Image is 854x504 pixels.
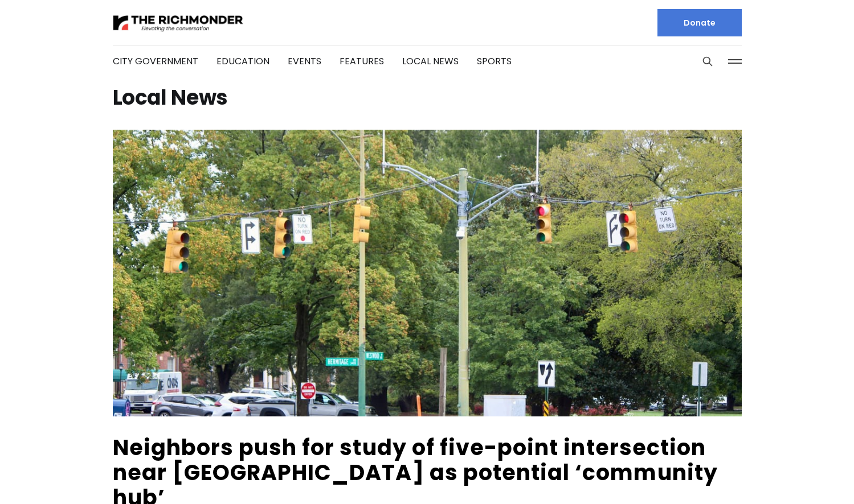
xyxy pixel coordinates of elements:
[288,55,321,68] a: Events
[216,55,269,68] a: Education
[657,9,742,36] a: Donate
[402,55,459,68] a: Local News
[113,55,198,68] a: City Government
[340,55,384,68] a: Features
[699,53,716,70] button: Search this site
[477,55,512,68] a: Sports
[113,89,742,107] h1: Local News
[113,130,742,416] img: Neighbors push for study of five-point intersection near Diamond as potential ‘community hub’
[113,13,244,33] img: The Richmonder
